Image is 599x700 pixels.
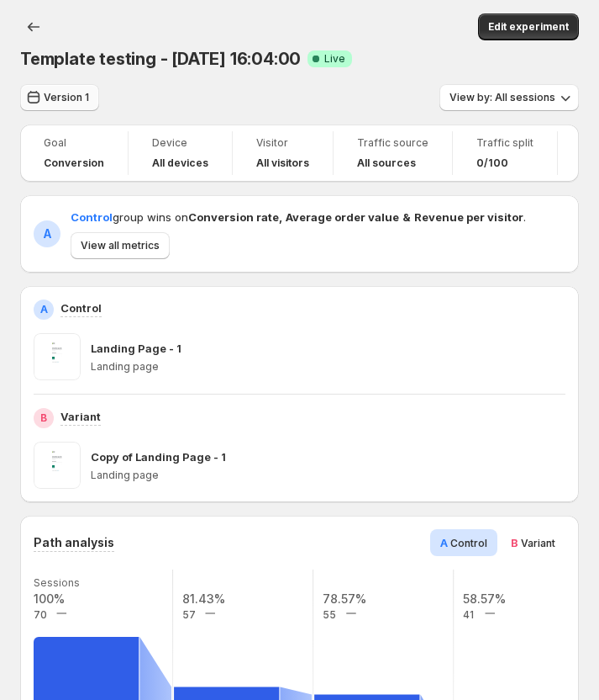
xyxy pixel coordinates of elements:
[463,608,474,621] text: 41
[440,536,448,549] span: A
[81,239,160,252] span: View all metrics
[511,536,518,549] span: B
[44,156,104,170] span: Conversion
[256,156,309,170] h4: All visitors
[357,136,428,150] span: Traffic source
[188,210,279,224] strong: Conversion rate
[152,135,208,172] a: DeviceAll devices
[256,136,309,150] span: Visitor
[71,210,526,224] span: group wins on .
[20,13,47,40] button: Back
[478,13,579,40] button: Edit experiment
[449,91,555,104] span: View by: All sessions
[521,537,555,549] span: Variant
[286,210,399,224] strong: Average order value
[91,448,226,465] p: Copy of Landing Page - 1
[323,608,336,621] text: 55
[357,156,416,170] h4: All sources
[34,608,47,621] text: 70
[439,84,579,111] button: View by: All sessions
[40,303,48,316] h2: A
[44,225,51,242] h2: A
[323,591,366,606] text: 78.57%
[91,469,565,482] p: Landing page
[324,52,345,66] span: Live
[44,136,104,150] span: Goal
[488,20,569,34] span: Edit experiment
[71,210,113,224] span: Control
[60,408,101,425] p: Variant
[152,156,208,170] h4: All devices
[34,442,81,489] img: Copy of Landing Page - 1
[182,591,225,606] text: 81.43%
[60,300,102,316] p: Control
[91,340,181,357] p: Landing Page - 1
[34,576,80,589] text: Sessions
[357,135,428,172] a: Traffic sourceAll sources
[34,591,65,606] text: 100%
[20,84,99,111] button: Version 1
[256,135,309,172] a: VisitorAll visitors
[40,411,47,425] h2: B
[463,591,506,606] text: 58.57%
[152,136,208,150] span: Device
[182,608,196,621] text: 57
[44,135,104,172] a: GoalConversion
[34,534,114,551] h3: Path analysis
[402,210,411,224] strong: &
[279,210,282,224] strong: ,
[71,232,170,259] button: View all metrics
[476,156,508,170] span: 0/100
[414,210,523,224] strong: Revenue per visitor
[476,136,533,150] span: Traffic split
[44,91,89,104] span: Version 1
[450,537,487,549] span: Control
[20,49,301,69] span: Template testing - [DATE] 16:04:00
[476,135,533,172] a: Traffic split0/100
[91,360,565,374] p: Landing page
[34,333,81,380] img: Landing Page - 1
